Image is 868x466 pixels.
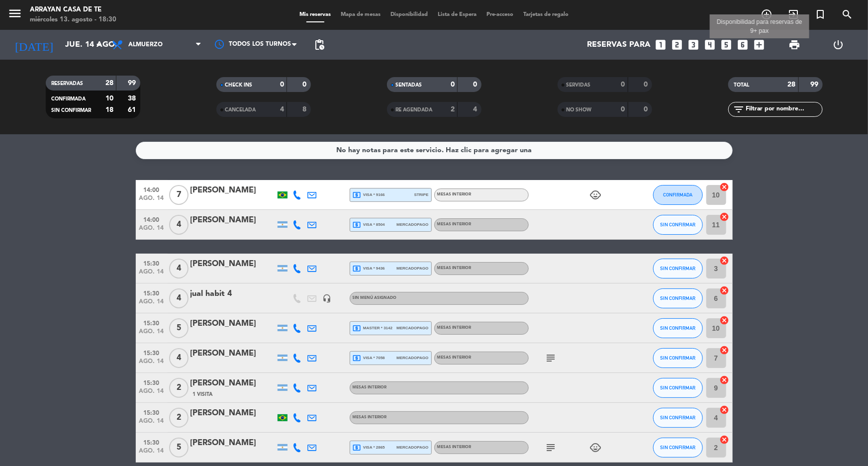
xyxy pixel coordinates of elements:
[191,437,275,450] div: [PERSON_NAME]
[105,80,113,87] strong: 28
[653,378,703,398] button: SIN CONFIRMAR
[788,39,800,51] span: print
[169,378,189,398] span: 2
[653,215,703,235] button: SIN CONFIRMAR
[567,83,591,88] span: SERVIDAS
[169,259,189,279] span: 4
[139,287,164,298] span: 15:30
[353,220,362,229] i: local_atm
[788,81,796,88] strong: 28
[720,345,730,355] i: cancel
[7,6,22,21] i: menu
[396,325,428,331] span: mercadopago
[736,38,749,51] i: looks_6
[396,444,428,451] span: mercadopago
[169,318,189,338] span: 5
[433,12,482,17] span: Lista de Espera
[139,213,164,225] span: 14:00
[660,355,695,361] span: SIN CONFIRMAR
[52,96,86,101] span: CONFIRMADA
[302,106,308,113] strong: 8
[139,328,164,340] span: ago. 14
[169,215,189,235] span: 4
[720,405,730,415] i: cancel
[663,192,692,197] span: CONFIRMADA
[653,259,703,279] button: SIN CONFIRMAR
[191,258,275,271] div: [PERSON_NAME]
[105,95,113,102] strong: 10
[814,8,826,20] i: turned_in_not
[191,407,275,420] div: [PERSON_NAME]
[139,406,164,418] span: 15:30
[353,324,362,333] i: local_atm
[710,17,809,36] div: Disponibilidad para reservas de 9+ pax
[336,145,532,156] div: No hay notas para este servicio. Haz clic para agregar una
[139,418,164,429] span: ago. 14
[720,375,730,385] i: cancel
[720,182,730,192] i: cancel
[644,81,650,88] strong: 0
[396,355,428,361] span: mercadopago
[437,222,472,226] span: MESAS INTERIOR
[105,106,113,113] strong: 18
[139,225,164,236] span: ago. 14
[302,81,308,88] strong: 0
[353,443,362,452] i: local_atm
[353,385,387,389] span: MESAS INTERIOR
[93,39,104,51] i: arrow_drop_down
[482,12,518,17] span: Pre-acceso
[169,408,189,428] span: 2
[7,6,22,24] button: menu
[139,195,164,206] span: ago. 14
[653,185,703,205] button: CONFIRMADA
[687,38,700,51] i: looks_3
[451,106,455,113] strong: 2
[353,443,385,452] span: visa * 2865
[139,347,164,358] span: 15:30
[660,222,695,227] span: SIN CONFIRMAR
[169,288,189,308] span: 4
[720,285,730,295] i: cancel
[414,191,429,198] span: stripe
[139,376,164,388] span: 15:30
[720,435,730,445] i: cancel
[745,104,822,115] input: Filtrar por nombre...
[139,257,164,269] span: 15:30
[336,12,386,17] span: Mapa de mesas
[660,445,695,450] span: SIN CONFIRMAR
[621,81,625,88] strong: 0
[353,190,362,199] i: local_atm
[353,296,397,300] span: Sin menú asignado
[660,295,695,301] span: SIN CONFIRMAR
[660,266,695,271] span: SIN CONFIRMAR
[353,190,385,199] span: visa * 9166
[128,95,138,102] strong: 38
[191,377,275,390] div: [PERSON_NAME]
[720,212,730,222] i: cancel
[225,83,253,88] span: CHECK INS
[473,106,479,113] strong: 4
[660,385,695,390] span: SIN CONFIRMAR
[518,12,574,17] span: Tarjetas de regalo
[396,83,422,88] span: SENTADAS
[703,38,716,51] i: looks_4
[353,354,362,363] i: local_atm
[841,8,853,20] i: search
[587,40,651,50] span: Reservas para
[353,354,385,363] span: visa * 7058
[810,81,820,88] strong: 99
[353,415,387,419] span: MESAS INTERIOR
[7,34,60,56] i: [DATE]
[191,317,275,330] div: [PERSON_NAME]
[437,356,472,360] span: MESAS INTERIOR
[139,436,164,448] span: 15:30
[225,107,256,112] span: CANCELADA
[437,192,472,196] span: MESAS INTERIOR
[437,445,472,449] span: MESAS INTERIOR
[833,39,845,51] i: power_settings_new
[30,15,116,25] div: miércoles 13. agosto - 18:30
[733,103,745,115] i: filter_list
[139,448,164,459] span: ago. 14
[169,438,189,458] span: 5
[720,256,730,266] i: cancel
